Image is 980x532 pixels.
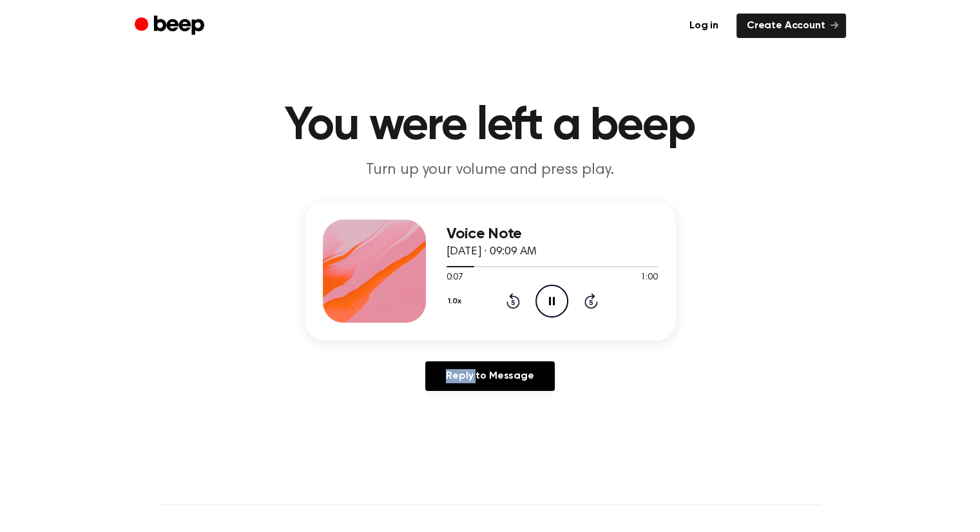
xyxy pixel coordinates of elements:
[243,160,738,181] p: Turn up your volume and press play.
[135,14,207,39] a: Beep
[425,361,554,391] a: Reply to Message
[679,14,729,38] a: Log in
[447,290,466,312] button: 1.0x
[447,225,658,243] h3: Voice Note
[447,271,463,285] span: 0:07
[640,271,657,285] span: 1:00
[447,246,537,258] span: [DATE] · 09:09 AM
[160,103,820,149] h1: You were left a beep
[736,14,846,38] a: Create Account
